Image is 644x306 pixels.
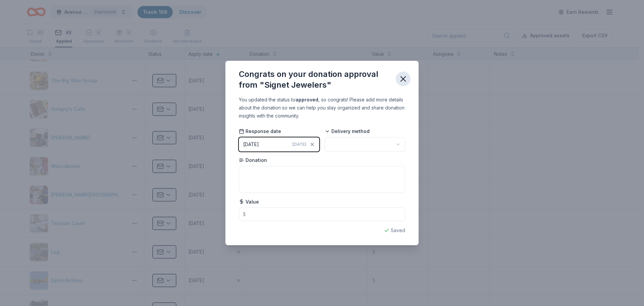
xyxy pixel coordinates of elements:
b: approved [296,97,318,102]
button: [DATE][DATE] [239,137,319,151]
span: Value [239,199,259,205]
span: Donation [239,157,267,164]
span: Delivery method [325,128,370,135]
div: Congrats on your donation approval from "Signet Jewelers" [239,69,390,90]
span: Response date [239,128,281,135]
div: [DATE] [243,140,259,148]
span: [DATE] [292,142,306,147]
div: You updated the status to , so congrats! Please add more details about the donation so we can hel... [239,96,405,120]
